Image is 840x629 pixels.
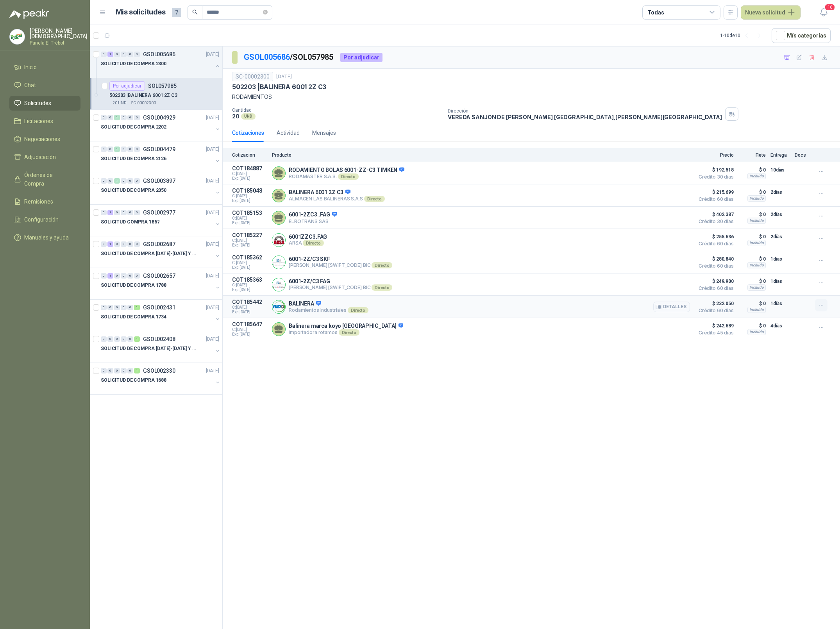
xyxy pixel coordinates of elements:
[143,147,175,152] p: GSOL004479
[232,327,267,332] span: C: [DATE]
[272,300,285,313] img: Company Logo
[107,273,113,279] div: 1
[121,52,127,57] div: 0
[277,129,300,137] div: Actividad
[131,100,156,106] p: SC-00002300
[372,262,392,268] div: Directo
[289,189,385,196] p: BALINERA 6001 2Z C3
[232,254,267,261] p: COT185362
[276,73,292,80] p: [DATE]
[127,52,133,57] div: 0
[134,210,140,215] div: 0
[232,129,264,137] div: Cotizaciones
[232,283,267,288] span: C: [DATE]
[172,8,181,17] span: 7
[107,336,113,342] div: 0
[101,208,221,233] a: 0 1 0 0 0 0 GSOL002977[DATE] SOLICITUD COMPRA 1867
[695,286,734,291] span: Crédito 60 días
[121,178,127,184] div: 0
[9,78,80,93] a: Chat
[232,172,267,176] span: C: [DATE]
[738,165,766,175] p: $ 0
[143,336,175,342] p: GSOL002408
[121,147,127,152] div: 0
[127,178,133,184] div: 0
[232,165,267,172] p: COT184887
[107,178,113,184] div: 0
[289,323,403,330] p: Balinera marca koyo [GEOGRAPHIC_DATA]
[143,52,175,57] p: GSOL005686
[738,210,766,219] p: $ 0
[232,113,239,120] p: 20
[127,115,133,120] div: 0
[101,377,166,384] p: SOLICITUD DE COMPRA 1688
[738,277,766,286] p: $ 0
[263,9,268,16] span: close-circle
[127,336,133,342] div: 0
[10,29,25,44] img: Company Logo
[770,321,790,331] p: 4 días
[747,240,766,246] div: Incluido
[770,152,790,158] p: Entrega
[24,153,56,161] span: Adjudicación
[232,238,267,243] span: C: [DATE]
[114,273,120,279] div: 0
[9,96,80,111] a: Solicitudes
[206,241,219,248] p: [DATE]
[109,81,145,91] div: Por adjudicar
[770,254,790,264] p: 1 días
[232,310,267,314] span: Exp: [DATE]
[289,234,327,240] p: 6001ZZC3.FAG
[127,147,133,152] div: 0
[24,135,60,143] span: Negociaciones
[647,8,664,17] div: Todas
[9,9,49,19] img: Logo peakr
[121,241,127,247] div: 0
[695,321,734,331] span: $ 242.689
[232,321,267,327] p: COT185647
[263,10,268,14] span: close-circle
[101,113,221,138] a: 0 0 1 0 0 0 GSOL004929[DATE] SOLICITUD DE COMPRA 2202
[101,50,221,75] a: 0 1 0 0 0 0 GSOL005686[DATE] SOLICITUD DE COMPRA 2300
[114,52,120,57] div: 0
[134,52,140,57] div: 0
[101,334,221,359] a: 0 0 0 0 0 1 GSOL002408[DATE] SOLICITUD DE COMPRA [DATE]-[DATE] Y 1726
[24,99,51,107] span: Solicitudes
[232,198,267,203] span: Exp: [DATE]
[289,167,404,174] p: RODAMIENTO BOLAS 6001-ZZ-C3 TIMKEN
[232,277,267,283] p: COT185363
[272,256,285,269] img: Company Logo
[9,114,80,129] a: Licitaciones
[770,277,790,286] p: 1 días
[770,188,790,197] p: 2 días
[448,108,722,114] p: Dirección
[232,288,267,292] span: Exp: [DATE]
[232,261,267,265] span: C: [DATE]
[695,188,734,197] span: $ 215.699
[770,165,790,175] p: 10 días
[127,305,133,310] div: 0
[134,241,140,247] div: 0
[101,368,107,373] div: 0
[206,367,219,375] p: [DATE]
[695,299,734,308] span: $ 232.050
[143,115,175,120] p: GSOL004929
[121,115,127,120] div: 0
[143,368,175,373] p: GSOL002330
[24,117,53,125] span: Licitaciones
[134,336,140,342] div: 1
[107,368,113,373] div: 0
[232,332,267,337] span: Exp: [DATE]
[747,195,766,202] div: Incluido
[289,262,392,268] p: [PERSON_NAME] [SWIFT_CODE] BIC
[101,218,159,226] p: SOLICITUD COMPRA 1867
[289,278,392,284] p: 6001-2Z/C3 FAG
[720,29,765,42] div: 1 - 10 de 10
[747,307,766,313] div: Incluido
[101,239,221,264] a: 0 1 0 0 0 0 GSOL002687[DATE] SOLICITUD DE COMPRA [DATE]-[DATE] Y 1792
[114,368,120,373] div: 0
[747,262,766,268] div: Incluido
[101,178,107,184] div: 0
[101,273,107,279] div: 0
[232,107,441,113] p: Cantidad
